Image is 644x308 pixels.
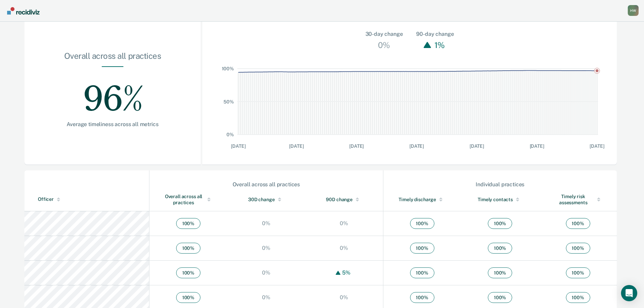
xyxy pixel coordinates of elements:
[176,243,200,254] span: 100 %
[260,220,272,227] div: 0%
[163,193,214,206] div: Overall across all practices
[340,269,352,276] div: 5%
[38,196,146,202] div: Officer
[552,193,603,206] div: Timely risk assessments
[409,143,424,149] text: [DATE]
[410,218,434,229] span: 100 %
[260,269,272,276] div: 0%
[566,218,590,229] span: 100 %
[410,292,434,303] span: 100 %
[470,143,484,149] text: [DATE]
[590,143,604,149] text: [DATE]
[416,30,454,38] div: 90-day change
[488,292,512,303] span: 100 %
[475,196,526,203] div: Timely contacts
[338,294,350,301] div: 0%
[176,292,200,303] span: 100 %
[46,67,179,121] div: 96%
[176,267,200,278] span: 100 %
[410,267,434,278] span: 100 %
[530,143,544,149] text: [DATE]
[433,38,447,52] div: 1%
[461,188,539,211] th: Toggle SortBy
[46,121,179,127] div: Average timeliness across all metrics
[376,38,392,52] div: 0%
[628,5,639,16] button: Profile dropdown button
[338,245,350,251] div: 0%
[410,243,434,254] span: 100 %
[260,294,272,301] div: 0%
[338,220,350,227] div: 0%
[349,143,364,149] text: [DATE]
[383,188,461,211] th: Toggle SortBy
[621,285,637,301] div: Open Intercom Messenger
[566,267,590,278] span: 100 %
[176,218,200,229] span: 100 %
[365,30,403,38] div: 30-day change
[231,143,245,149] text: [DATE]
[566,292,590,303] span: 100 %
[149,188,227,211] th: Toggle SortBy
[24,188,149,211] th: Toggle SortBy
[539,188,617,211] th: Toggle SortBy
[289,143,304,149] text: [DATE]
[488,218,512,229] span: 100 %
[488,267,512,278] span: 100 %
[46,51,179,66] div: Overall across all practices
[305,188,383,211] th: Toggle SortBy
[628,5,639,16] div: H W
[227,188,305,211] th: Toggle SortBy
[241,196,292,203] div: 30D change
[566,243,590,254] span: 100 %
[319,196,369,203] div: 90D change
[488,243,512,254] span: 100 %
[384,181,617,188] div: Individual practices
[7,7,40,15] img: Recidiviz
[397,196,448,203] div: Timely discharge
[150,181,383,188] div: Overall across all practices
[260,245,272,251] div: 0%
